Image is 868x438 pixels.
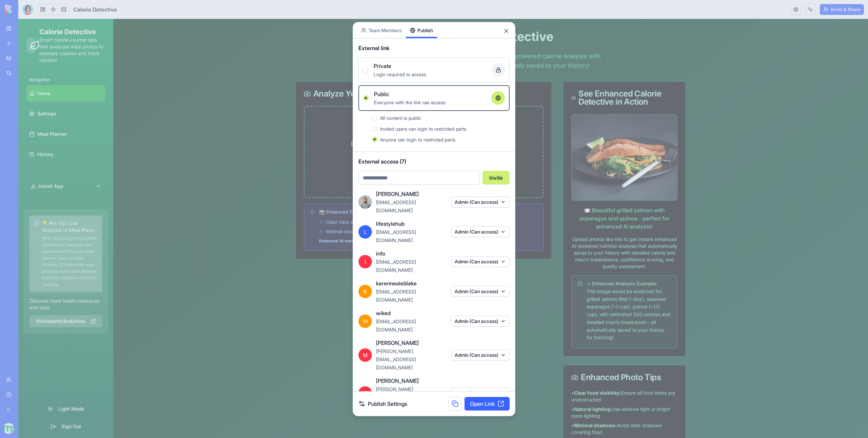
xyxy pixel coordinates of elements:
[358,195,372,209] img: image_123650291_bsq8ao.jpg
[8,66,87,83] a: Home
[376,289,416,303] span: [EMAIL_ADDRESS][DOMAIN_NAME]
[8,160,87,175] button: Install App
[482,171,510,184] button: Invite
[358,225,372,239] span: L
[553,217,659,251] p: Upload photos like this to get instant enhanced AI-powered nutrition analysis that automatically ...
[19,91,38,98] span: Settings
[374,62,391,70] span: Private
[21,8,87,18] h1: Calorie Detective
[376,259,416,273] span: [EMAIL_ADDRESS][DOMAIN_NAME]
[353,146,406,159] button: Upload Photo
[376,309,391,317] span: wiked
[451,226,510,237] button: Admin (Can access)
[451,350,510,360] button: Admin (Can access)
[374,100,446,105] span: Everyone with the link can access
[297,120,514,130] p: Drop your meal photo here for enhanced analysis
[358,399,407,408] a: Publish Settings
[433,11,535,24] h1: Calorie Detective
[451,256,510,267] button: Admin (Can access)
[358,44,390,52] span: External link
[19,112,48,118] span: Meal Planner
[358,386,372,400] span: ML
[301,219,361,224] strong: Enhanced AI works best when:
[376,199,416,213] span: [EMAIL_ADDRESS][DOMAIN_NAME]
[376,249,385,258] span: info
[363,95,369,101] button: PublicEveryone with the link can access
[372,126,377,131] button: Invited users can login to restricted parts
[19,132,35,139] span: History
[8,107,87,123] a: Meal Planner
[8,56,87,66] div: Navigation
[418,200,490,206] span: Good lighting (natural preferred)
[374,71,426,77] span: Login required to access
[560,71,659,87] span: See Enhanced Calorie Detective in Action
[358,348,372,362] span: M
[376,377,419,385] span: [PERSON_NAME]
[5,401,90,414] button: Sign Out
[568,269,653,323] p: This image would be analyzed for: grilled salmon fillet (~6oz), steamed asparagus (~1 cup), quino...
[24,216,79,269] p: After analyzing a meal photo with Calorie Detective , you can connect it to your meal planner! Us...
[418,209,481,216] span: Take from above or at angle
[410,146,458,159] button: Take Photo
[295,71,433,79] span: Analyze Your Food with Enhanced AI
[301,219,519,225] p: Food is clearly visible, well-lit, and unobstructed by hands or utensils.
[308,209,364,216] span: Minimal shadows on food
[372,137,377,142] button: Anyone can login to restricted parts
[376,339,419,347] span: [PERSON_NAME]
[376,229,416,243] span: [EMAIL_ADDRESS][DOMAIN_NAME]
[553,387,659,400] li: • Use window light or bright room lighting
[11,296,84,308] a: VisitHealMyBodyNow
[556,387,594,393] strong: Natural lighting:
[376,319,416,332] span: [EMAIL_ADDRESS][DOMAIN_NAME]
[563,354,643,363] span: Enhanced Photo Tips
[358,285,372,298] span: K
[380,126,466,132] span: Invited users can login to restricted parts
[21,18,87,45] p: Smart calorie counter app that analyzes meal photos to estimate calories and track nutrition
[297,132,514,140] p: or use the options below
[363,67,368,73] button: PrivateLogin required to access
[380,115,421,121] span: All content is public
[553,371,659,384] li: • Ensure all food items are unobstructed
[5,384,90,396] button: Light Mode
[301,189,519,197] p: 📸 Enhanced Photo Tips for Best Results:
[451,388,510,398] button: Admin (Can access)
[376,220,405,228] span: lifestylehub
[553,403,659,417] li: • Avoid dark shadows covering food
[8,87,87,103] a: Settings
[358,314,372,328] span: W
[465,397,510,410] a: Open Link
[19,71,32,78] span: Home
[376,348,416,370] span: [PERSON_NAME][EMAIL_ADDRESS][DOMAIN_NAME]
[553,187,659,212] p: 🍽️ Beautiful grilled salmon with asparagus and quinoa - perfect for enhanced AI analysis!
[372,115,377,121] button: All content is public
[17,299,67,306] span: Visit HealMyBodyNow
[297,162,514,168] p: Supports JPG, PNG, WebP • Max 10MB
[358,157,510,166] span: External access (7)
[376,190,419,198] span: [PERSON_NAME]
[556,371,603,377] strong: Clear food visibility:
[568,261,653,269] p: ✓ Enhanced Analysis Example:
[8,127,87,144] a: History
[358,255,372,268] span: I
[308,200,367,206] span: Clear view of all food items
[358,32,586,51] p: Upload photos of your meals to get instant AI-powered calorie analysis with enhanced accuracy. Re...
[451,286,510,297] button: Admin (Can access)
[20,164,45,171] span: Install App
[376,279,417,287] span: karennealeblake
[357,22,406,38] button: Team Members
[556,403,598,409] strong: Minimal shadows:
[374,90,389,98] span: Public
[451,197,510,207] button: Admin (Can access)
[24,201,79,215] p: 💡 Pro Tip: Link Analysis to Meal Plans
[376,386,416,408] span: [PERSON_NAME][EMAIL_ADDRESS][DOMAIN_NAME]
[553,95,659,182] img: Delicious grilled salmon with asparagus and quinoa - sample meal analysis
[406,22,437,38] button: Publish
[380,137,455,143] span: Anyone can login to restricted parts
[11,279,84,292] p: Discover more health resources and tools
[451,316,510,327] button: Admin (Can access)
